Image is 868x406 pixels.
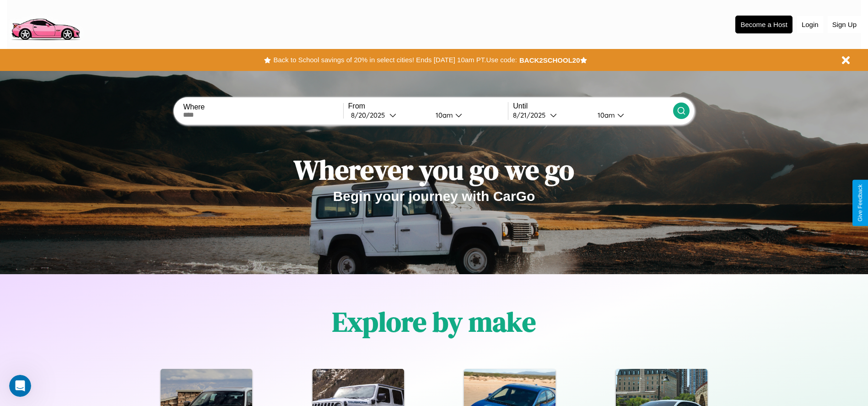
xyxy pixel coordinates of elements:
[7,5,84,43] img: logo
[857,184,863,222] div: Give Feedback
[183,103,343,111] label: Where
[428,110,508,120] button: 10am
[828,16,861,33] button: Sign Up
[9,375,31,397] iframe: Intercom live chat
[351,111,389,119] div: 8 / 20 / 2025
[513,111,550,119] div: 8 / 21 / 2025
[513,102,673,110] label: Until
[590,110,673,120] button: 10am
[348,110,428,120] button: 8/20/2025
[431,111,455,119] div: 10am
[348,102,508,110] label: From
[735,16,793,33] button: Become a Host
[519,56,580,64] b: BACK2SCHOOL20
[271,54,519,66] button: Back to School savings of 20% in select cities! Ends [DATE] 10am PT.Use code:
[797,16,823,33] button: Login
[332,303,536,341] h1: Explore by make
[593,111,617,119] div: 10am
